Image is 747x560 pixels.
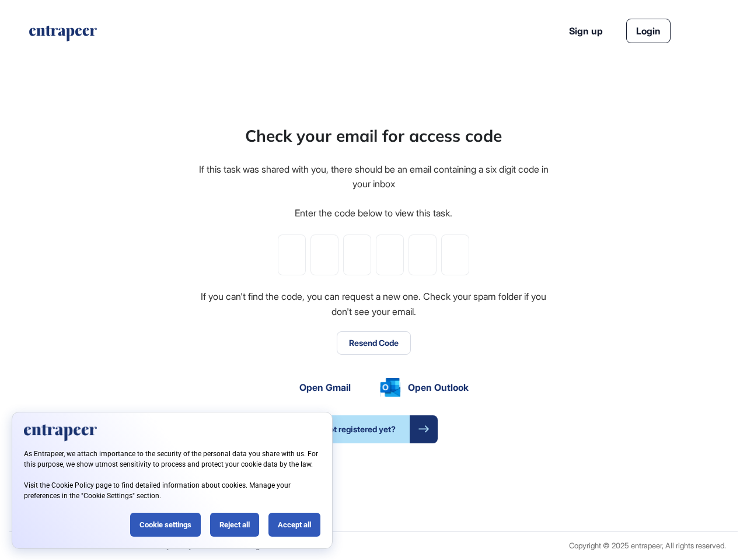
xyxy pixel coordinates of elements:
[28,26,98,45] a: entrapeer-logo
[295,206,452,221] div: Enter the code below to view this task.
[197,162,550,192] div: If this task was shared with you, there should be an email containing a six digit code in your inbox
[309,415,438,443] a: Not registered yet?
[197,289,550,319] div: If you can't find the code, you can request a new one. Check your spam folder if you don't see yo...
[380,378,469,397] a: Open Outlook
[337,331,411,355] button: Resend Code
[626,19,671,43] a: Login
[278,380,351,394] a: Open Gmail
[245,124,502,148] div: Check your email for access code
[299,380,351,394] span: Open Gmail
[569,24,603,38] a: Sign up
[309,415,410,443] span: Not registered yet?
[408,380,469,394] span: Open Outlook
[569,541,726,550] div: Copyright © 2025 entrapeer, All rights reserved.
